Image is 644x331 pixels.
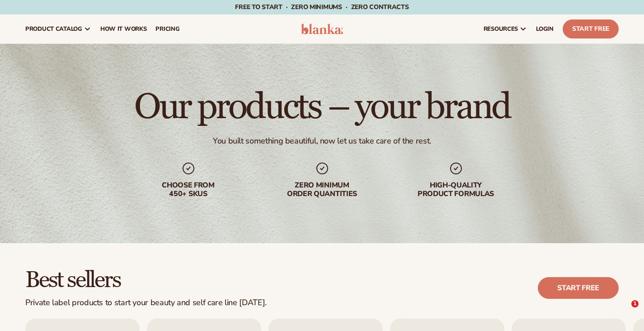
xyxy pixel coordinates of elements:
span: 1 [631,300,639,307]
a: product catalog [21,14,96,43]
a: resources [479,14,531,43]
span: How It Works [100,25,147,33]
div: Zero minimum order quantities [264,181,380,198]
a: How It Works [96,14,151,43]
a: LOGIN [531,14,558,43]
span: resources [484,25,518,33]
a: Start Free [563,19,619,38]
div: High-quality product formulas [398,181,514,198]
div: Choose from 450+ Skus [131,181,246,198]
img: logo [301,24,343,34]
span: LOGIN [536,25,554,33]
a: Start free [538,277,619,299]
div: You built something beautiful, now let us take care of the rest. [213,136,431,146]
div: Private label products to start your beauty and self care line [DATE]. [25,298,267,308]
h1: Our products – your brand [134,89,510,125]
h2: Best sellers [25,269,267,293]
a: pricing [151,14,184,43]
span: pricing [155,25,179,33]
span: Free to start · ZERO minimums · ZERO contracts [235,3,409,11]
span: product catalog [25,25,82,33]
iframe: Intercom live chat [613,300,635,322]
